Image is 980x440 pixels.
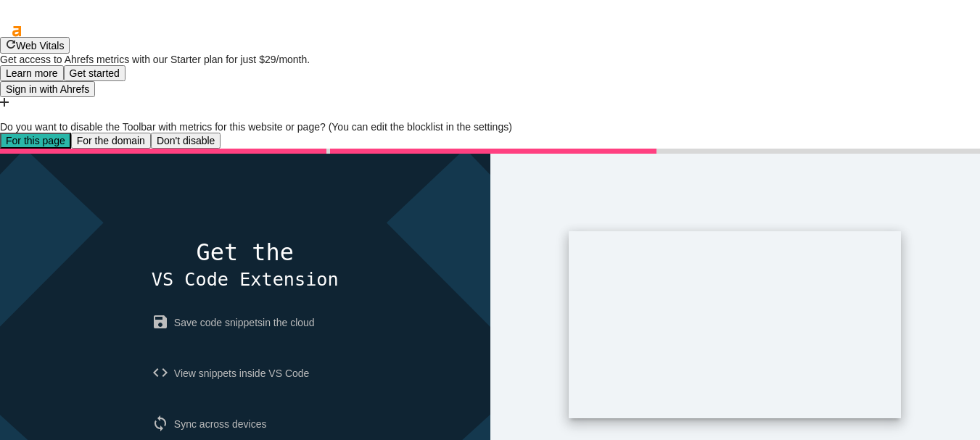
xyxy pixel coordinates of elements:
p: View snippets inside VS Code [152,353,339,394]
i: save [152,313,174,331]
i: sync [152,415,174,432]
i: code [152,364,174,381]
button: Get started [64,65,125,81]
p: Save code snippets [152,302,339,343]
button: Don't disable [151,133,221,149]
button: For the domain [71,133,151,149]
span: in the cloud [263,317,315,328]
span: VS Code Extension [152,269,339,290]
h4: Get the [152,240,339,292]
span: Sign in with Ahrefs [6,83,89,95]
span: Web Vitals [16,40,64,51]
